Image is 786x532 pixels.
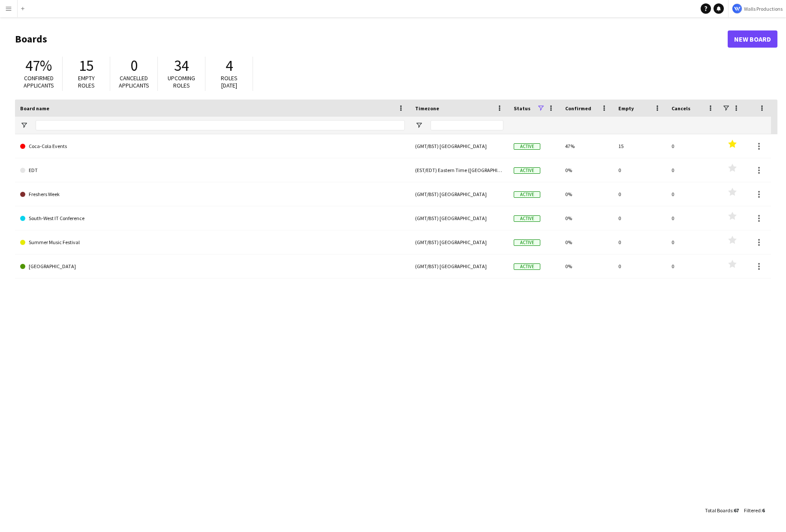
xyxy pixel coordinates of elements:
[20,230,405,254] a: Summer Music Festival
[514,239,540,246] span: Active
[130,56,138,75] span: 0
[20,121,28,129] button: Open Filter Menu
[25,56,52,75] span: 47%
[24,74,54,89] span: Confirmed applicants
[514,167,540,174] span: Active
[410,182,509,206] div: (GMT/BST) [GEOGRAPHIC_DATA]
[732,3,742,14] img: Logo
[613,134,666,158] div: 15
[705,507,732,514] span: Total Boards
[560,206,613,230] div: 0%
[20,254,405,278] a: [GEOGRAPHIC_DATA]
[410,158,509,182] div: (EST/EDT) Eastern Time ([GEOGRAPHIC_DATA] & [GEOGRAPHIC_DATA])
[20,158,405,182] a: EDT
[666,206,720,230] div: 0
[514,105,530,112] span: Status
[226,56,233,75] span: 4
[672,105,690,112] span: Cancels
[174,56,189,75] span: 34
[734,507,739,514] span: 67
[15,33,728,45] h1: Boards
[431,120,503,130] input: Timezone Filter Input
[613,230,666,254] div: 0
[410,206,509,230] div: (GMT/BST) [GEOGRAPHIC_DATA]
[613,254,666,278] div: 0
[618,105,634,112] span: Empty
[415,105,439,112] span: Timezone
[666,158,720,182] div: 0
[20,206,405,230] a: South-West IT Conference
[221,74,238,89] span: Roles [DATE]
[613,158,666,182] div: 0
[560,134,613,158] div: 47%
[410,134,509,158] div: (GMT/BST) [GEOGRAPHIC_DATA]
[168,74,195,89] span: Upcoming roles
[705,502,739,519] div: :
[20,182,405,206] a: Freshers Week
[744,6,783,12] span: Walls Productions
[613,206,666,230] div: 0
[79,56,93,75] span: 15
[666,254,720,278] div: 0
[410,230,509,254] div: (GMT/BST) [GEOGRAPHIC_DATA]
[565,105,591,112] span: Confirmed
[119,74,149,89] span: Cancelled applicants
[560,254,613,278] div: 0%
[666,230,720,254] div: 0
[560,158,613,182] div: 0%
[613,182,666,206] div: 0
[20,134,405,158] a: Coca-Cola Events
[560,230,613,254] div: 0%
[744,507,761,514] span: Filtered
[514,143,540,150] span: Active
[666,134,720,158] div: 0
[20,105,49,112] span: Board name
[78,74,95,89] span: Empty roles
[415,121,423,129] button: Open Filter Menu
[36,120,405,130] input: Board name Filter Input
[666,182,720,206] div: 0
[410,254,509,278] div: (GMT/BST) [GEOGRAPHIC_DATA]
[514,215,540,222] span: Active
[560,182,613,206] div: 0%
[744,502,765,519] div: :
[728,30,777,48] a: New Board
[514,263,540,270] span: Active
[762,507,765,514] span: 6
[514,191,540,198] span: Active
